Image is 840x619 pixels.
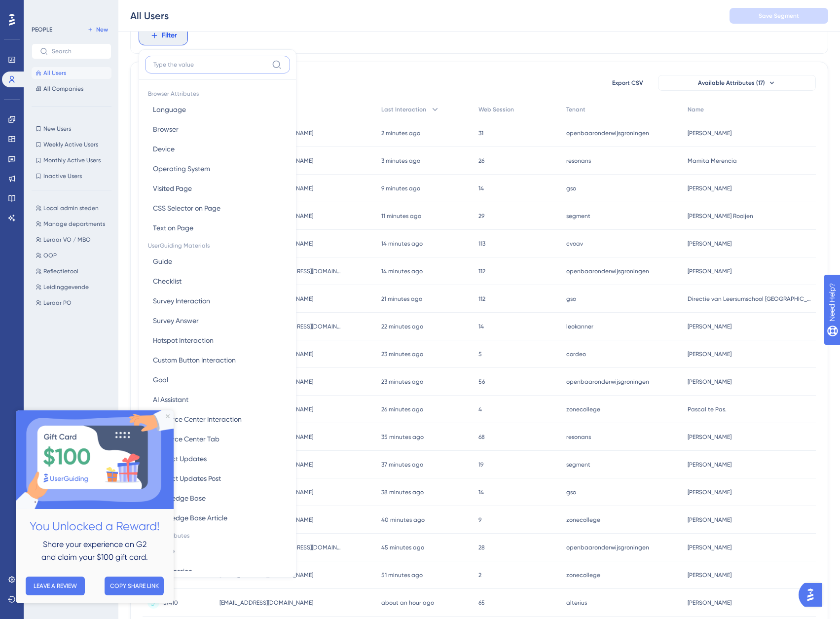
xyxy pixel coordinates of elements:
[566,516,600,524] span: zonecollege
[478,544,485,551] span: 28
[566,350,586,358] span: cordeo
[32,202,117,214] button: Local admin steden
[381,378,423,385] time: 23 minutes ago
[32,297,117,309] button: Leraar PO
[43,172,82,180] span: Inactive Users
[32,123,111,135] button: New Users
[478,405,482,413] span: 4
[145,179,290,198] button: Visited Page
[381,130,420,137] time: 2 minutes ago
[566,488,576,496] span: gso
[730,8,828,24] button: Save Segment
[153,315,199,327] span: Survey Answer
[381,106,426,113] span: Last Interaction
[153,413,242,425] span: Resource Center Interaction
[688,461,731,469] span: [PERSON_NAME]
[153,473,221,484] span: Product Updates Post
[32,154,111,166] button: Monthly Active Users
[759,12,799,20] span: Save Segment
[32,26,52,34] div: PEOPLE
[381,406,423,413] time: 26 minutes ago
[566,267,649,275] span: openbaaronderwijsgroningen
[145,271,290,291] button: Checklist
[153,295,210,307] span: Survey Interaction
[23,2,62,14] span: Need Help?
[145,508,290,528] button: Knowledge Base Article
[145,409,290,429] button: Resource Center Interaction
[566,240,583,248] span: cvoav
[478,212,484,220] span: 29
[381,295,422,302] time: 21 minutes ago
[219,599,313,607] span: [EMAIL_ADDRESS][DOMAIN_NAME]
[43,283,89,291] span: Leidinggevende
[566,184,576,192] span: gso
[381,240,423,247] time: 14 minutes ago
[145,119,290,139] button: Browser
[153,222,193,234] span: Text on Page
[566,295,576,303] span: gso
[688,157,737,165] span: Mamita Merencia
[381,213,421,219] time: 11 minutes ago
[478,323,484,330] span: 14
[130,9,169,23] div: All Users
[478,129,483,137] span: 31
[381,572,423,579] time: 51 minutes ago
[150,4,154,8] div: Close Preview
[478,295,485,303] span: 112
[32,139,111,150] button: Weekly Active Users
[145,390,290,409] button: AI Assistant
[153,492,206,504] span: Knowledge Base
[381,268,423,275] time: 14 minutes ago
[612,79,643,87] span: Export CSV
[478,378,485,386] span: 56
[145,488,290,508] button: Knowledge Base
[153,163,210,175] span: Operating System
[566,323,593,330] span: leokanner
[478,488,484,496] span: 14
[688,106,704,113] span: Name
[145,469,290,488] button: Product Updates Post
[478,106,514,113] span: Web Session
[566,157,591,165] span: resonans
[43,220,105,228] span: Manage departments
[145,528,290,542] span: User Attributes
[145,159,290,179] button: Operating System
[799,580,828,610] iframe: UserGuiding AI Assistant Launcher
[27,129,131,139] span: Share your experience on G2
[688,240,731,248] span: [PERSON_NAME]
[381,351,423,358] time: 23 minutes ago
[478,350,482,358] span: 5
[32,265,117,277] button: Reflectietool
[381,516,425,523] time: 40 minutes ago
[26,142,132,151] span: and claim your $100 gift card.
[145,252,290,271] button: Guide
[478,516,481,524] span: 9
[43,156,101,164] span: Monthly Active Users
[381,544,424,551] time: 45 minutes ago
[153,255,172,267] span: Guide
[43,267,78,275] span: Reflectietool
[566,599,587,607] span: alterius
[688,184,731,192] span: [PERSON_NAME]
[32,234,117,246] button: Leraar VO / MBO
[566,461,590,469] span: segment
[145,370,290,390] button: Goal
[688,129,731,137] span: [PERSON_NAME]
[688,350,731,358] span: [PERSON_NAME]
[32,281,117,293] button: Leidinggevende
[145,86,290,100] span: Browser Attributes
[566,212,590,220] span: segment
[478,599,485,607] span: 65
[153,433,219,445] span: Resource Center Tab
[566,405,600,413] span: zonecollege
[153,334,214,346] span: Hotspot Interaction
[153,104,186,115] span: Language
[153,453,207,465] span: Product Updates
[96,26,108,34] span: New
[478,267,485,275] span: 112
[43,141,98,148] span: Weekly Active Users
[145,350,290,370] button: Custom Button Interaction
[688,599,731,607] span: [PERSON_NAME]
[381,434,424,440] time: 35 minutes ago
[145,449,290,469] button: Product Updates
